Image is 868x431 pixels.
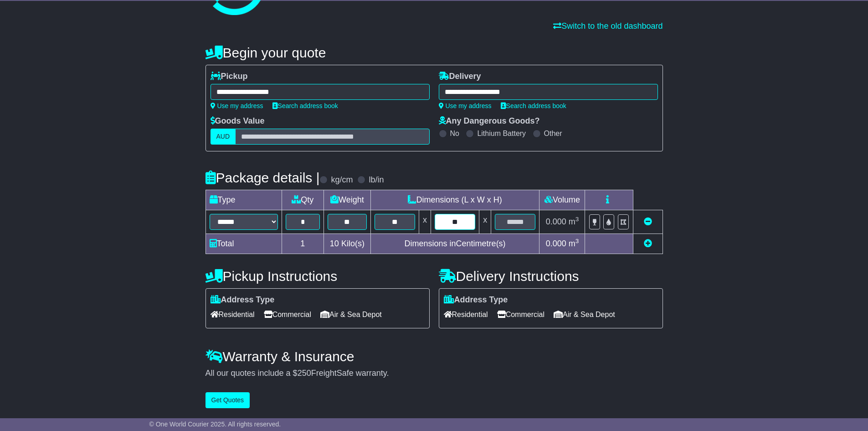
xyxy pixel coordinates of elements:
td: 1 [282,234,324,254]
span: Air & Sea Depot [554,307,615,322]
a: Remove this item [644,217,652,226]
label: Lithium Battery [477,129,526,138]
span: 0.000 [546,239,566,248]
h4: Pickup Instructions [205,269,430,284]
h4: Delivery Instructions [439,269,663,284]
td: Dimensions (L x W x H) [370,190,539,210]
td: Kilo(s) [324,234,371,254]
a: Add new item [644,239,652,248]
span: Residential [211,307,255,322]
label: Other [544,129,562,138]
td: Qty [282,190,324,210]
span: Commercial [497,307,544,322]
sup: 3 [575,216,579,223]
h4: Warranty & Insurance [205,349,663,364]
span: 0.000 [546,217,566,226]
label: lb/in [369,175,384,185]
label: AUD [211,129,236,145]
td: Volume [539,190,585,210]
span: Commercial [264,307,311,322]
label: Address Type [211,295,275,305]
td: x [419,210,431,234]
td: Type [205,190,282,210]
span: m [569,239,579,248]
sup: 3 [575,238,579,244]
label: No [450,129,459,138]
h4: Begin your quote [205,45,663,60]
a: Switch to the old dashboard [553,21,663,31]
td: Weight [324,190,371,210]
a: Use my address [439,102,492,109]
label: Goods Value [211,116,265,126]
a: Search address book [272,102,338,109]
a: Search address book [501,102,566,109]
span: 10 [330,239,339,248]
span: 250 [298,369,311,378]
label: Address Type [444,295,508,305]
td: Total [205,234,282,254]
span: m [569,217,579,226]
div: All our quotes include a $ FreightSafe warranty. [205,369,663,379]
label: Delivery [439,72,481,82]
label: Any Dangerous Goods? [439,116,540,126]
td: Dimensions in Centimetre(s) [370,234,539,254]
span: © One World Courier 2025. All rights reserved. [149,421,281,428]
label: kg/cm [331,175,353,185]
a: Use my address [211,102,263,109]
h4: Package details | [205,170,320,185]
button: Get Quotes [205,392,250,408]
label: Pickup [211,72,248,82]
td: x [479,210,491,234]
span: Air & Sea Depot [320,307,382,322]
span: Residential [444,307,488,322]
